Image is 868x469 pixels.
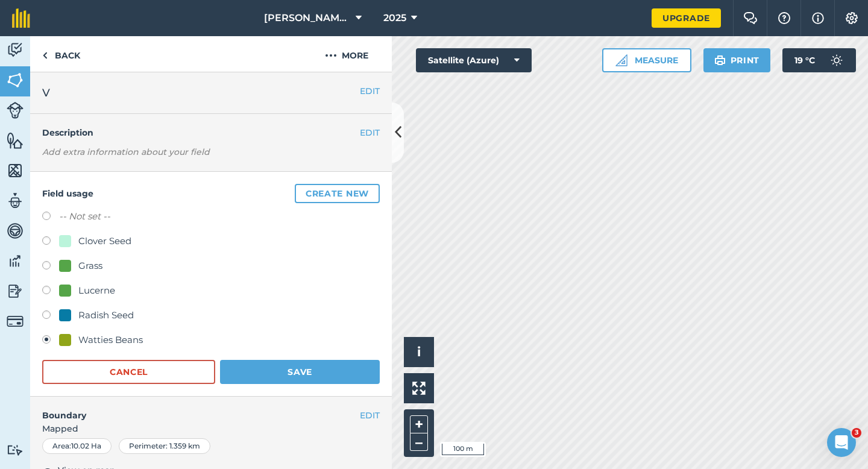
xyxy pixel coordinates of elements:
[852,428,861,438] span: 3
[410,415,428,433] button: +
[812,11,824,25] img: svg+xml;base64,PHN2ZyB4bWxucz0iaHR0cDovL3d3dy53My5vcmcvMjAwMC9zdmciIHdpZHRoPSIxNyIgaGVpZ2h0PSIxNy...
[7,282,24,300] img: svg+xml;base64,PD94bWwgdmVyc2lvbj0iMS4wIiBlbmNvZGluZz0idXRmLTgiPz4KPCEtLSBHZW5lcmF0b3I6IEFkb2JlIE...
[844,12,859,24] img: A cog icon
[7,41,24,59] img: svg+xml;base64,PD94bWwgdmVyc2lvbj0iMS4wIiBlbmNvZGluZz0idXRmLTgiPz4KPCEtLSBHZW5lcmF0b3I6IEFkb2JlIE...
[825,48,849,72] img: svg+xml;base64,PD94bWwgdmVyc2lvbj0iMS4wIiBlbmNvZGluZz0idXRmLTgiPz4KPCEtLSBHZW5lcmF0b3I6IEFkb2JlIE...
[383,11,406,25] span: 2025
[652,8,721,28] a: Upgrade
[7,131,24,150] img: svg+xml;base64,PHN2ZyB4bWxucz0iaHR0cDovL3d3dy53My5vcmcvMjAwMC9zdmciIHdpZHRoPSI1NiIgaGVpZ2h0PSI2MC...
[404,337,434,367] button: i
[602,48,691,72] button: Measure
[325,48,337,63] img: svg+xml;base64,PHN2ZyB4bWxucz0iaHR0cDovL3d3dy53My5vcmcvMjAwMC9zdmciIHdpZHRoPSIyMCIgaGVpZ2h0PSIyNC...
[360,126,380,139] button: EDIT
[7,71,24,89] img: svg+xml;base64,PHN2ZyB4bWxucz0iaHR0cDovL3d3dy53My5vcmcvMjAwMC9zdmciIHdpZHRoPSI1NiIgaGVpZ2h0PSI2MC...
[78,333,143,347] div: Watties Beans
[7,162,24,180] img: svg+xml;base64,PHN2ZyB4bWxucz0iaHR0cDovL3d3dy53My5vcmcvMjAwMC9zdmciIHdpZHRoPSI1NiIgaGVpZ2h0PSI2MC...
[827,428,856,457] iframe: Intercom live chat
[417,344,421,359] span: i
[220,360,380,384] button: Save
[42,146,210,157] em: Add extra information about your field
[7,252,24,270] img: svg+xml;base64,PD94bWwgdmVyc2lvbj0iMS4wIiBlbmNvZGluZz0idXRmLTgiPz4KPCEtLSBHZW5lcmF0b3I6IEFkb2JlIE...
[119,438,210,454] div: Perimeter : 1.359 km
[78,259,102,273] div: Grass
[743,12,758,24] img: Two speech bubbles overlapping with the left bubble in the forefront
[42,184,380,203] h4: Field usage
[416,48,532,72] button: Satellite (Azure)
[7,222,24,240] img: svg+xml;base64,PD94bWwgdmVyc2lvbj0iMS4wIiBlbmNvZGluZz0idXRmLTgiPz4KPCEtLSBHZW5lcmF0b3I6IEFkb2JlIE...
[360,84,380,98] button: EDIT
[7,102,24,119] img: svg+xml;base64,PD94bWwgdmVyc2lvbj0iMS4wIiBlbmNvZGluZz0idXRmLTgiPz4KPCEtLSBHZW5lcmF0b3I6IEFkb2JlIE...
[30,397,360,422] h4: Boundary
[42,360,215,384] button: Cancel
[794,48,815,72] span: 19 ° C
[264,11,351,25] span: [PERSON_NAME] & Sons
[7,444,24,456] img: svg+xml;base64,PD94bWwgdmVyc2lvbj0iMS4wIiBlbmNvZGluZz0idXRmLTgiPz4KPCEtLSBHZW5lcmF0b3I6IEFkb2JlIE...
[301,36,392,72] button: More
[42,84,50,101] span: V
[59,209,110,224] label: -- Not set --
[360,409,380,422] button: EDIT
[412,382,426,395] img: Four arrows, one pointing top left, one top right, one bottom right and the last bottom left
[78,234,131,248] div: Clover Seed
[7,192,24,210] img: svg+xml;base64,PD94bWwgdmVyc2lvbj0iMS4wIiBlbmNvZGluZz0idXRmLTgiPz4KPCEtLSBHZW5lcmF0b3I6IEFkb2JlIE...
[30,36,92,72] a: Back
[714,53,726,68] img: svg+xml;base64,PHN2ZyB4bWxucz0iaHR0cDovL3d3dy53My5vcmcvMjAwMC9zdmciIHdpZHRoPSIxOSIgaGVpZ2h0PSIyNC...
[295,184,380,203] button: Create new
[42,126,380,139] h4: Description
[410,433,428,451] button: –
[42,48,48,63] img: svg+xml;base64,PHN2ZyB4bWxucz0iaHR0cDovL3d3dy53My5vcmcvMjAwMC9zdmciIHdpZHRoPSI5IiBoZWlnaHQ9IjI0Ii...
[30,422,392,435] span: Mapped
[78,283,115,298] div: Lucerne
[782,48,856,72] button: 19 °C
[7,313,24,330] img: svg+xml;base64,PD94bWwgdmVyc2lvbj0iMS4wIiBlbmNvZGluZz0idXRmLTgiPz4KPCEtLSBHZW5lcmF0b3I6IEFkb2JlIE...
[615,54,627,66] img: Ruler icon
[703,48,771,72] button: Print
[78,308,134,323] div: Radish Seed
[777,12,791,24] img: A question mark icon
[12,8,30,28] img: fieldmargin Logo
[42,438,112,454] div: Area : 10.02 Ha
